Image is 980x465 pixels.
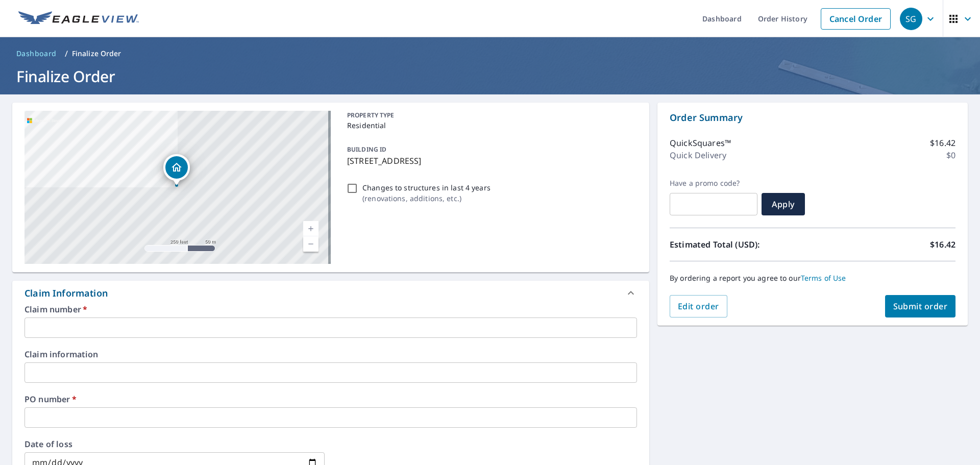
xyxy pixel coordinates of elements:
[670,137,731,149] p: QuickSquares™
[930,238,955,251] p: $16.42
[347,155,633,167] p: [STREET_ADDRESS]
[670,274,955,283] p: By ordering a report you agree to our
[821,8,891,30] a: Cancel Order
[18,11,139,27] img: EV Logo
[670,179,757,188] label: Have a promo code?
[12,66,968,87] h1: Finalize Order
[946,149,955,161] p: $0
[885,295,956,317] button: Submit order
[12,45,61,62] a: Dashboard
[347,145,386,154] p: BUILDING ID
[762,193,805,215] button: Apply
[16,48,57,59] span: Dashboard
[12,45,968,62] nav: breadcrumb
[670,295,727,317] button: Edit order
[24,395,637,403] label: PO number
[900,8,922,30] div: SG
[163,154,190,186] div: Dropped pin, building 1, Residential property, 532S S Teal Ct Grand Junction, CO 81507
[303,221,318,236] a: Current Level 17, Zoom In
[362,182,491,193] p: Changes to structures in last 4 years
[347,120,633,131] p: Residential
[24,350,637,358] label: Claim information
[24,305,637,313] label: Claim number
[303,236,318,252] a: Current Level 17, Zoom Out
[24,440,325,448] label: Date of loss
[362,193,491,204] p: ( renovations, additions, etc. )
[65,47,68,60] li: /
[801,273,846,283] a: Terms of Use
[678,301,719,312] span: Edit order
[670,111,955,125] p: Order Summary
[670,238,813,251] p: Estimated Total (USD):
[893,301,948,312] span: Submit order
[72,48,121,59] p: Finalize Order
[24,286,108,300] div: Claim Information
[670,149,726,161] p: Quick Delivery
[12,281,649,305] div: Claim Information
[930,137,955,149] p: $16.42
[347,111,633,120] p: PROPERTY TYPE
[770,199,797,210] span: Apply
